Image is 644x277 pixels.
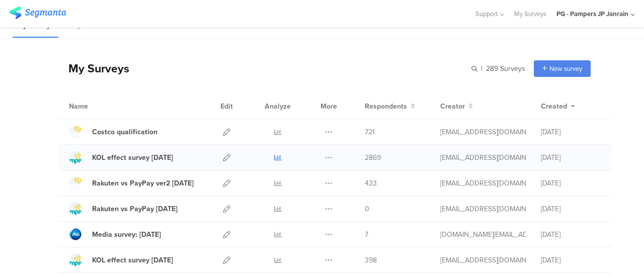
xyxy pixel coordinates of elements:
div: Costco qualification [92,127,157,137]
div: saito.s.2@pg.com [440,127,526,137]
a: Costco qualification [69,125,157,138]
div: [DATE] [541,152,601,163]
span: 7 [365,229,368,240]
div: Rakuten vs PayPay ver2 Aug25 [92,178,194,189]
span: 289 Surveys [486,63,525,74]
div: [DATE] [541,229,601,240]
div: oki.y.2@pg.com [440,152,526,163]
button: Created [541,101,575,112]
div: [DATE] [541,204,601,214]
span: 721 [365,127,375,137]
a: KOL effect survey [DATE] [69,253,173,266]
div: Edit [216,94,237,119]
span: | [479,63,484,74]
div: Analyze [263,94,293,119]
div: oki.y.2@pg.com [440,255,526,265]
a: Rakuten vs PayPay ver2 [DATE] [69,176,194,190]
div: PG - Pampers JP Janrain [556,9,628,19]
span: 0 [365,204,369,214]
span: 2869 [365,152,381,163]
div: Name [69,101,129,112]
a: Media survey: [DATE] [69,228,161,241]
span: Creator [440,101,465,112]
div: [DATE] [541,255,601,265]
span: Created [541,101,567,112]
div: KOL effect survey Sep 25 [92,152,173,163]
div: [DATE] [541,127,601,137]
span: 433 [365,178,377,189]
div: pang.jp@pg.com [440,229,526,240]
div: [DATE] [541,178,601,189]
a: KOL effect survey [DATE] [69,151,173,164]
button: Respondents [365,101,415,112]
span: Respondents [365,101,407,112]
div: Rakuten vs PayPay Aug25 [92,204,178,214]
a: Rakuten vs PayPay [DATE] [69,202,178,215]
div: KOL effect survey Aug 25 [92,255,173,265]
img: segmanta logo [9,7,66,19]
div: Media survey: Sep'25 [92,229,161,240]
span: New survey [549,64,582,73]
div: saito.s.2@pg.com [440,204,526,214]
button: Creator [440,101,473,112]
div: saito.s.2@pg.com [440,178,526,189]
span: Support [475,9,498,19]
div: More [318,94,340,119]
div: My Surveys [58,60,129,77]
span: 398 [365,255,377,265]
